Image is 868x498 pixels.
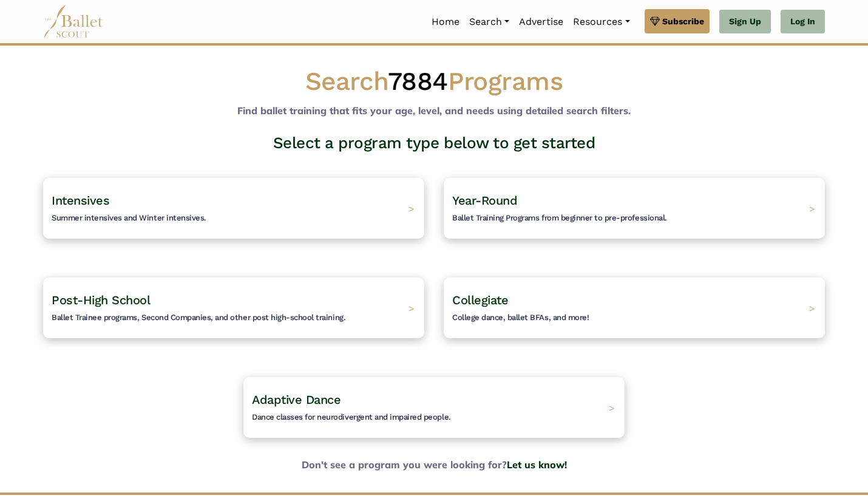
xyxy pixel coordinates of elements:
[388,66,448,96] span: 7884
[507,459,567,471] a: Let us know!
[514,9,568,35] a: Advertise
[645,9,710,33] a: Subscribe
[252,412,451,421] span: Dance classes for neurodivergent and impaired people.
[43,278,424,338] a: Post-High SchoolBallet Trainee programs, Second Companies, and other post high-school training. >
[409,302,415,314] span: >
[427,9,464,35] a: Home
[243,377,625,438] a: Adaptive DanceDance classes for neurodivergent and impaired people. >
[452,293,508,307] span: Collegiate
[444,178,825,239] a: Year-RoundBallet Training Programs from beginner to pre-professional. >
[609,401,615,414] span: >
[444,278,825,338] a: CollegiateCollege dance, ballet BFAs, and more! >
[33,457,835,473] b: Don't see a program you were looking for?
[33,133,835,154] h3: Select a program type below to get started
[464,9,514,35] a: Search
[781,10,825,34] a: Log In
[568,9,634,35] a: Resources
[809,202,815,214] span: >
[52,193,109,208] span: Intensives
[43,65,825,98] h1: Search Programs
[452,313,589,322] span: College dance, ballet BFAs, and more!
[662,15,704,28] span: Subscribe
[650,15,660,28] img: gem.svg
[809,302,815,314] span: >
[719,10,771,34] a: Sign Up
[409,202,415,214] span: >
[43,178,424,239] a: IntensivesSummer intensives and Winter intensives. >
[237,104,631,117] b: Find ballet training that fits your age, level, and needs using detailed search filters.
[52,213,206,222] span: Summer intensives and Winter intensives.
[452,193,517,208] span: Year-Round
[452,213,667,222] span: Ballet Training Programs from beginner to pre-professional.
[52,293,150,307] span: Post-High School
[52,313,345,322] span: Ballet Trainee programs, Second Companies, and other post high-school training.
[252,392,341,407] span: Adaptive Dance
